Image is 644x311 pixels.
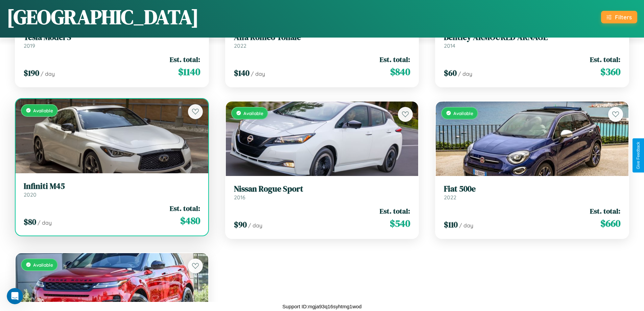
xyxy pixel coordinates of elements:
[24,216,36,227] span: $ 80
[234,184,410,194] h3: Nissan Rogue Sport
[24,191,37,198] span: 2020
[234,219,247,230] span: $ 90
[33,108,53,113] span: Available
[24,181,200,198] a: Infiniti M452020
[234,67,249,79] span: $ 140
[7,3,199,31] h1: [GEOGRAPHIC_DATA]
[170,54,200,64] span: Est. total:
[600,65,620,79] span: $ 360
[33,262,53,268] span: Available
[282,302,361,311] p: Support ID: mgja93q16syhtmg1wod
[251,70,265,77] span: / day
[180,214,200,227] span: $ 480
[234,194,245,201] span: 2016
[444,32,620,49] a: Bentley ARMOURED ARNAGE2014
[590,206,620,216] span: Est. total:
[390,65,410,79] span: $ 840
[7,288,23,304] iframe: Intercom live chat
[444,42,455,49] span: 2014
[444,184,620,194] h3: Fiat 500e
[243,110,263,116] span: Available
[459,222,473,229] span: / day
[24,67,39,79] span: $ 190
[234,32,410,49] a: Alfa Romeo Tonale2022
[234,42,246,49] span: 2022
[458,70,472,77] span: / day
[234,184,410,201] a: Nissan Rogue Sport2016
[453,110,473,116] span: Available
[601,11,637,23] button: Filters
[380,206,410,216] span: Est. total:
[170,203,200,213] span: Est. total:
[444,32,620,42] h3: Bentley ARMOURED ARNAGE
[444,219,458,230] span: $ 110
[248,222,262,229] span: / day
[390,217,410,230] span: $ 540
[380,54,410,64] span: Est. total:
[444,194,456,201] span: 2022
[24,181,200,191] h3: Infiniti M45
[41,70,55,77] span: / day
[234,32,410,42] h3: Alfa Romeo Tonale
[38,219,52,226] span: / day
[24,32,200,49] a: Tesla Model S2019
[600,217,620,230] span: $ 660
[444,67,457,79] span: $ 60
[178,65,200,79] span: $ 1140
[24,32,200,42] h3: Tesla Model S
[24,42,35,49] span: 2019
[590,54,620,64] span: Est. total:
[636,142,641,169] div: Give Feedback
[615,14,632,21] div: Filters
[444,184,620,201] a: Fiat 500e2022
